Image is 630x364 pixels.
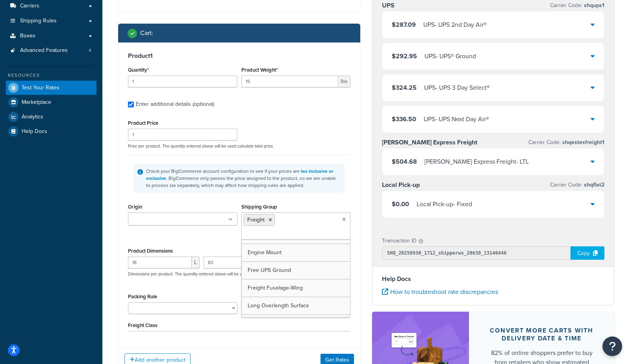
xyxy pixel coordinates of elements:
[417,199,472,210] div: Local Pick-up - Fixed
[571,247,604,260] div: Copy
[242,297,350,314] a: Long Overlength Surface
[128,204,142,210] label: Origin
[392,115,416,124] span: $336.50
[424,51,476,62] div: UPS - UPS® Ground
[22,114,43,120] span: Analytics
[392,83,417,92] span: $324.25
[241,76,339,87] input: 0.00
[6,95,96,109] a: Marketplace
[128,67,149,73] label: Quantity*
[582,2,604,10] span: shqups1
[128,294,157,299] label: Packing Rule
[126,143,352,149] p: Price per product. The quantity entered above will be used calculate total price.
[550,0,604,11] p: Carrier Code:
[602,336,622,356] button: Open Resource Center
[392,20,416,30] span: $287.09
[136,99,214,110] div: Enter additional details (optional)
[20,33,35,39] span: Boxes
[424,114,489,125] div: UPS - UPS Next Day Air®
[89,47,91,54] span: 4
[582,181,604,189] span: shqflat2
[22,85,59,91] span: Test Your Rates
[146,168,333,182] a: tax inclusive or exclusive
[20,18,57,24] span: Shipping Rules
[6,72,96,79] div: Resources
[382,181,420,189] h3: Local Pick-up
[392,157,417,166] span: $504.68
[20,47,68,54] span: Advanced Features
[338,76,350,87] span: lbs
[242,244,350,261] a: Engine Mount
[382,275,604,284] h4: Help Docs
[22,99,51,106] span: Marketplace
[140,30,153,37] h2: Cart :
[128,322,157,328] label: Freight Class
[6,29,96,43] a: Boxes
[392,200,409,209] span: $0.00
[550,180,604,191] p: Carrier Code:
[146,168,341,189] div: Check your BigCommerce account configuration to see if your prices are . BigCommerce only passes ...
[382,139,477,147] h3: [PERSON_NAME] Express Freight
[382,236,417,247] p: Transaction ID
[128,52,350,60] h3: Product 1
[192,257,200,268] span: L
[561,139,604,147] span: shqestesfreight1
[241,204,277,210] label: Shipping Group
[392,52,417,61] span: $292.95
[424,83,490,94] div: UPS - UPS 3 Day Select®
[128,102,134,107] input: Enter additional details (optional)
[248,248,282,257] span: Engine Mount
[247,216,265,224] span: Freight
[382,288,498,297] a: How to troubleshoot rate discrepancies
[488,327,595,342] div: Convert more carts with delivery date & time
[248,301,309,310] span: Long Overlength Surface
[528,137,604,148] p: Carrier Code:
[248,266,291,274] span: Free UPS Ground
[6,110,96,124] a: Analytics
[242,262,350,279] a: Free UPS Ground
[6,14,96,28] a: Shipping Rules
[382,2,395,10] h3: UPS
[128,76,237,87] input: 0
[128,120,158,126] label: Product Price
[241,67,278,73] label: Product Weight*
[126,271,291,277] p: Dimensions per product. The quantity entered above will be used calculate total volume.
[248,284,303,292] span: Freight Fuselage-Wing
[424,157,529,168] div: [PERSON_NAME] Express Freight - LTL
[423,20,487,31] div: UPS - UPS 2nd Day Air®
[22,128,47,135] span: Help Docs
[6,43,96,58] a: Advanced Features4
[6,43,96,58] li: Advanced Features
[128,248,173,254] label: Product Dimensions
[242,279,350,297] a: Freight Fuselage-Wing
[6,81,96,95] a: Test Your Rates
[20,3,39,9] span: Carriers
[6,124,96,139] a: Help Docs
